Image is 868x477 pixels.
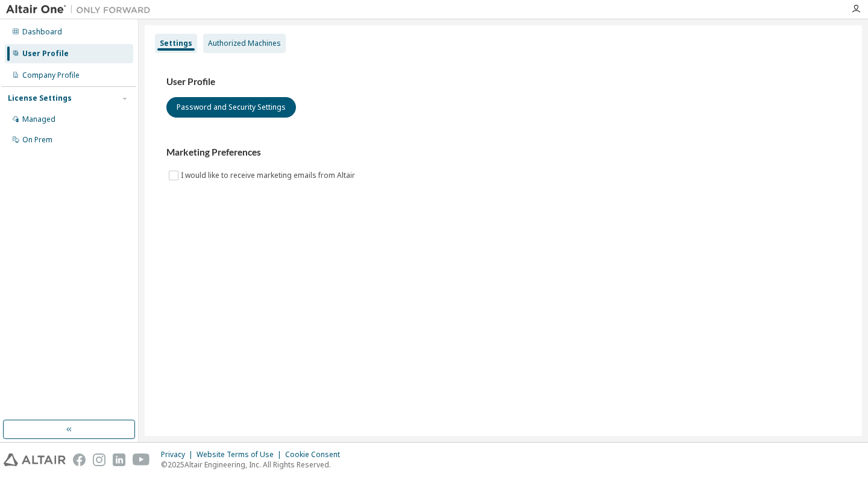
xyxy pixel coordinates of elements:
[133,453,150,466] img: youtube.svg
[4,453,66,466] img: altair_logo.svg
[208,39,281,48] div: Authorized Machines
[8,93,72,103] div: License Settings
[166,97,296,118] button: Password and Security Settings
[73,453,86,466] img: facebook.svg
[22,71,80,80] div: Company Profile
[93,453,105,466] img: instagram.svg
[285,450,347,460] div: Cookie Consent
[160,39,192,48] div: Settings
[161,450,197,460] div: Privacy
[181,168,357,183] label: I would like to receive marketing emails from Altair
[22,27,62,37] div: Dashboard
[166,76,840,88] h3: User Profile
[22,135,52,145] div: On Prem
[113,453,125,466] img: linkedin.svg
[161,460,347,470] p: © 2025 Altair Engineering, Inc. All Rights Reserved.
[22,49,69,58] div: User Profile
[6,4,157,16] img: Altair One
[166,147,840,159] h3: Marketing Preferences
[197,450,285,460] div: Website Terms of Use
[22,115,55,124] div: Managed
